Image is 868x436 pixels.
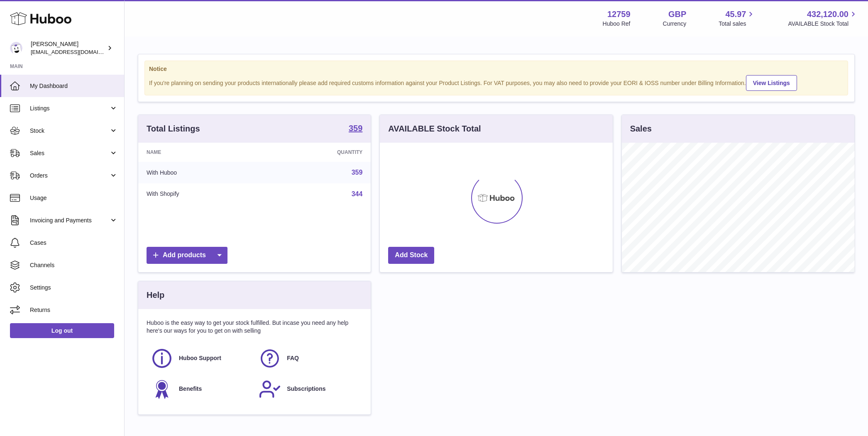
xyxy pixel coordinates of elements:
span: Orders [30,172,109,180]
span: 45.97 [725,9,746,20]
strong: GBP [668,9,686,20]
span: Total sales [719,20,756,28]
img: sofiapanwar@unndr.com [10,42,22,54]
strong: Notice [149,65,844,73]
a: 359 [352,169,363,176]
span: Returns [30,306,118,314]
div: If you're planning on sending your products internationally please add required customs informati... [149,74,844,91]
span: [EMAIL_ADDRESS][DOMAIN_NAME] [31,49,122,55]
span: Cases [30,239,118,247]
span: Usage [30,194,118,202]
span: Benefits [179,385,202,393]
span: AVAILABLE Stock Total [788,20,858,28]
a: Benefits [151,378,250,400]
span: 432,120.00 [807,9,848,20]
span: Channels [30,261,118,269]
span: FAQ [287,354,299,362]
span: Huboo Support [179,354,221,362]
th: Name [138,143,264,162]
td: With Shopify [138,183,264,205]
th: Quantity [264,143,371,162]
div: Currency [663,20,687,28]
span: My Dashboard [30,82,118,90]
span: Sales [30,149,109,157]
a: Huboo Support [151,347,250,370]
span: Invoicing and Payments [30,217,109,224]
a: FAQ [259,347,358,370]
a: Add Stock [388,247,434,264]
h3: AVAILABLE Stock Total [388,123,481,134]
a: 45.97 Total sales [719,9,756,28]
a: 359 [349,124,362,134]
span: Subscriptions [287,385,325,393]
td: With Huboo [138,162,264,183]
a: View Listings [746,75,797,91]
a: 344 [352,190,363,197]
a: Add products [147,247,227,264]
a: Subscriptions [259,378,358,400]
a: 432,120.00 AVAILABLE Stock Total [788,9,858,28]
span: Stock [30,127,109,135]
span: Settings [30,284,118,292]
h3: Help [147,290,164,301]
h3: Sales [630,123,652,134]
strong: 12759 [607,9,631,20]
h3: Total Listings [147,123,200,134]
div: Huboo Ref [603,20,631,28]
strong: 359 [349,124,362,132]
a: Log out [10,323,114,338]
span: Listings [30,105,109,112]
div: [PERSON_NAME] [31,40,105,56]
p: Huboo is the easy way to get your stock fulfilled. But incase you need any help here's our ways f... [147,319,362,335]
